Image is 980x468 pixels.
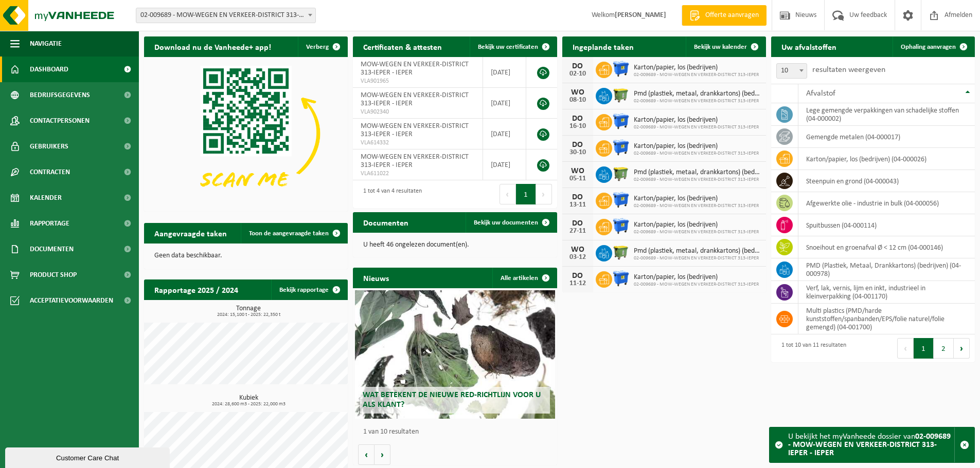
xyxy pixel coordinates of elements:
[483,57,527,88] td: [DATE]
[144,223,237,243] h2: Aangevraagde taken
[353,268,399,288] h2: Nieuws
[788,433,951,457] strong: 02-009689 - MOW-WEGEN EN VERKEER-DISTRICT 313-IEPER - IEPER
[567,115,588,123] div: DO
[567,193,588,201] div: DO
[612,217,630,235] img: WB-1100-HPE-BE-01
[483,149,527,180] td: [DATE]
[353,36,452,57] h2: Certificaten & attesten
[516,184,536,204] button: 1
[478,44,538,50] span: Bekijk uw certificaten
[361,122,469,138] span: MOW-WEGEN EN VERKEER-DISTRICT 313-IEPER - IEPER
[474,219,538,226] span: Bekijk uw documenten
[361,139,474,147] span: VLA614332
[615,11,666,19] strong: [PERSON_NAME]
[567,149,588,156] div: 30-10
[798,126,975,148] td: gemengde metalen (04-000017)
[361,77,474,85] span: VLA901965
[812,66,885,74] label: resultaten weergeven
[798,304,975,334] td: multi plastics (PMD/harde kunststoffen/spanbanden/EPS/folie naturel/folie gemengd) (04-001700)
[30,236,74,262] span: Documenten
[562,36,644,57] h2: Ingeplande taken
[361,153,469,169] span: MOW-WEGEN EN VERKEER-DISTRICT 313-IEPER - IEPER
[483,88,527,119] td: [DATE]
[30,31,62,57] span: Navigatie
[30,185,62,211] span: Kalender
[361,91,469,107] span: MOW-WEGEN EN VERKEER-DISTRICT 313-IEPER - IEPER
[375,444,390,465] button: Volgende
[703,10,761,21] span: Offerte aanvragen
[30,159,70,185] span: Contracten
[612,113,630,130] img: WB-1100-HPE-BE-01
[634,203,759,209] span: 02-009689 - MOW-WEGEN EN VERKEER-DISTRICT 313-IEPER
[612,139,630,156] img: WB-1100-HPE-BE-01
[686,36,765,57] a: Bekijk uw kalender
[249,230,329,237] span: Toon de aangevraagde taken
[306,44,329,50] span: Verberg
[361,61,469,77] span: MOW-WEGEN EN VERKEER-DISTRICT 313-IEPER - IEPER
[567,141,588,149] div: DO
[567,280,588,287] div: 11-12
[771,36,847,57] h2: Uw afvalstoffen
[358,444,375,465] button: Vorige
[149,312,348,317] span: 2024: 15,100 t - 2025: 22,350 t
[5,445,172,468] iframe: chat widget
[567,201,588,209] div: 13-11
[30,288,113,313] span: Acceptatievoorwaarden
[634,72,759,78] span: 02-009689 - MOW-WEGEN EN VERKEER-DISTRICT 313-IEPER
[30,57,68,82] span: Dashboard
[776,63,807,79] span: 10
[612,191,630,209] img: WB-1100-HPE-BE-01
[788,427,954,462] div: U bekijkt het myVanheede dossier van
[466,212,556,233] a: Bekijk uw documenten
[241,223,347,244] a: Toon de aangevraagde taken
[30,108,90,134] span: Contactpersonen
[567,97,588,104] div: 08-10
[361,170,474,178] span: VLA611022
[30,262,77,288] span: Product Shop
[954,338,970,359] button: Next
[612,270,630,287] img: WB-1100-HPE-BE-01
[567,246,588,254] div: WO
[144,279,248,299] h2: Rapportage 2025 / 2024
[634,221,759,229] span: Karton/papier, los (bedrijven)
[30,82,90,108] span: Bedrijfsgegevens
[634,282,759,288] span: 02-009689 - MOW-WEGEN EN VERKEER-DISTRICT 313-IEPER
[634,64,759,72] span: Karton/papier, los (bedrijven)
[149,402,348,407] span: 2024: 28,600 m3 - 2025: 22,000 m3
[934,338,954,359] button: 2
[483,119,527,149] td: [DATE]
[361,108,474,116] span: VLA902340
[154,252,337,259] p: Geen data beschikbaar.
[612,60,630,78] img: WB-1100-HPE-BE-01
[798,258,975,281] td: PMD (Plastiek, Metaal, Drankkartons) (bedrijven) (04-000978)
[634,90,761,98] span: Pmd (plastiek, metaal, drankkartons) (bedrijven)
[567,228,588,235] div: 27-11
[363,241,546,249] p: U heeft 46 ongelezen document(en).
[914,338,934,359] button: 1
[893,36,974,57] a: Ophaling aanvragen
[567,62,588,70] div: DO
[798,103,975,126] td: lege gemengde verpakkingen van schadelijke stoffen (04-000002)
[634,124,759,130] span: 02-009689 - MOW-WEGEN EN VERKEER-DISTRICT 313-IEPER
[567,123,588,130] div: 16-10
[682,5,767,26] a: Offerte aanvragen
[500,184,516,204] button: Previous
[298,36,347,57] button: Verberg
[567,254,588,261] div: 03-12
[567,219,588,228] div: DO
[612,86,630,104] img: WB-1100-HPE-GN-50
[612,165,630,182] img: WB-1100-HPE-GN-50
[136,8,315,23] span: 02-009689 - MOW-WEGEN EN VERKEER-DISTRICT 313-IEPER - IEPER
[30,211,69,236] span: Rapportage
[358,183,422,205] div: 1 tot 4 van 4 resultaten
[634,229,759,235] span: 02-009689 - MOW-WEGEN EN VERKEER-DISTRICT 313-IEPER
[567,88,588,97] div: WO
[136,8,316,23] span: 02-009689 - MOW-WEGEN EN VERKEER-DISTRICT 313-IEPER - IEPER
[798,281,975,304] td: verf, lak, vernis, lijm en inkt, industrieel in kleinverpakking (04-001170)
[634,116,759,124] span: Karton/papier, los (bedrijven)
[144,57,348,210] img: Download de VHEPlus App
[777,64,807,78] span: 10
[901,44,956,50] span: Ophaling aanvragen
[634,142,759,151] span: Karton/papier, los (bedrijven)
[776,337,846,360] div: 1 tot 10 van 11 resultaten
